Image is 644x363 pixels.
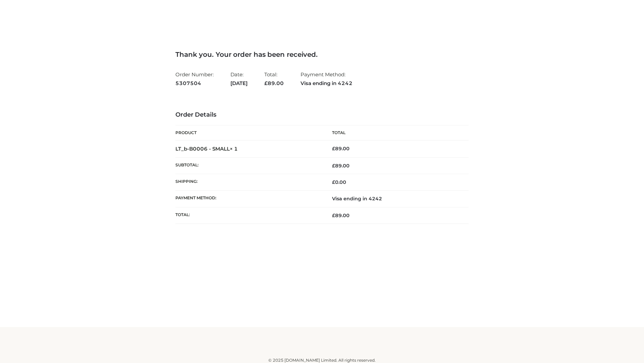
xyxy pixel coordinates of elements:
bdi: 89.00 [332,146,350,152]
th: Subtotal: [175,157,322,174]
li: Total: [264,69,284,89]
strong: 5307504 [175,79,214,88]
th: Total: [175,207,322,224]
bdi: 0.00 [332,179,346,185]
li: Payment Method: [301,69,353,89]
th: Total [322,125,469,140]
li: Date: [230,69,248,89]
th: Product [175,125,322,140]
th: Payment method: [175,191,322,207]
td: Visa ending in 4242 [322,191,469,207]
span: £ [332,163,335,169]
strong: × 1 [230,146,238,152]
span: £ [264,80,268,86]
span: £ [332,212,335,218]
li: Order Number: [175,69,214,89]
span: 89.00 [332,163,350,169]
span: 89.00 [264,80,284,86]
span: £ [332,179,335,185]
strong: Visa ending in 4242 [301,79,353,88]
span: 89.00 [332,212,350,218]
strong: LT_b-B0006 - SMALL [175,146,238,152]
h3: Thank you. Your order has been received. [175,50,469,58]
strong: [DATE] [230,79,248,88]
th: Shipping: [175,174,322,191]
span: £ [332,146,335,152]
h3: Order Details [175,111,469,119]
